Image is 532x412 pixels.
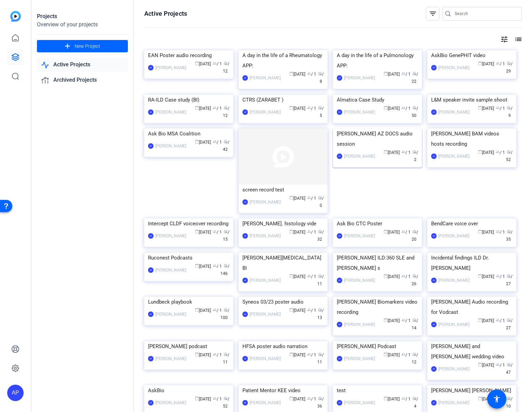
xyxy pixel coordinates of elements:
div: [PERSON_NAME] [155,232,186,239]
div: AskBio GenePHIT video [431,50,513,61]
div: [PERSON_NAME]. histology vide [242,218,324,229]
span: radio [412,229,416,234]
div: [PERSON_NAME] and [PERSON_NAME] wedding video [431,341,513,362]
div: Ruconest Podcasts [148,253,229,263]
div: AP [242,356,248,361]
span: radio [224,139,228,144]
span: / 15 [223,230,229,242]
span: radio [507,61,511,65]
span: [DATE] [289,196,305,201]
span: group [401,229,405,234]
div: [PERSON_NAME] [438,277,469,284]
span: group [401,106,405,110]
span: calendar_today [195,139,199,144]
span: group [307,106,311,110]
span: calendar_today [289,71,293,76]
div: AP [148,400,154,406]
span: / 4 [412,397,418,409]
div: Intercept CLDF voiceover recording [148,218,229,229]
span: group [307,352,311,356]
img: blue-gradient.svg [10,11,21,22]
mat-icon: tune [500,35,508,43]
span: group [401,396,405,400]
div: [PERSON_NAME] [344,109,375,116]
div: [PERSON_NAME] Biomarkers video recording [337,297,418,317]
span: [DATE] [195,62,211,66]
span: group [401,318,405,322]
div: [PERSON_NAME] [155,64,186,71]
span: [DATE] [384,274,400,279]
span: / 1 [213,106,222,111]
span: calendar_today [478,150,482,154]
span: [DATE] [289,230,305,235]
span: radio [224,61,228,65]
div: test [337,385,418,396]
span: radio [318,396,322,400]
span: [DATE] [384,397,400,401]
div: AP [242,109,248,115]
div: [PERSON_NAME] [344,75,375,81]
span: calendar_today [384,396,388,400]
span: calendar_today [195,352,199,356]
span: group [496,61,500,65]
div: [PERSON_NAME] [250,277,281,284]
span: radio [507,362,511,367]
span: / 11 [317,353,324,364]
div: AP [431,154,437,159]
span: / 47 [506,363,513,375]
span: [DATE] [289,106,305,111]
span: / 1 [213,264,222,269]
span: / 1 [213,140,222,145]
div: AP [337,278,342,283]
span: [DATE] [195,397,211,401]
span: group [307,274,311,278]
span: / 1 [307,353,316,357]
span: calendar_today [478,396,482,400]
span: radio [412,318,416,322]
div: AP [431,233,437,239]
span: [DATE] [478,363,494,368]
span: / 1 [496,363,505,368]
span: calendar_today [289,274,293,278]
span: radio [412,352,416,356]
div: AP [148,65,154,70]
div: [PERSON_NAME] [438,232,469,239]
span: / 52 [506,150,513,162]
div: [PERSON_NAME] [155,311,186,318]
div: AP [242,400,248,406]
div: AP [431,65,437,70]
div: [PERSON_NAME] [344,355,375,362]
div: AskBio [148,385,229,396]
span: [DATE] [478,230,494,235]
span: group [213,396,217,400]
span: calendar_today [195,308,199,312]
span: [DATE] [289,353,305,357]
span: calendar_today [384,229,388,234]
span: / 13 [317,308,324,320]
span: group [496,362,500,367]
span: radio [318,196,322,200]
div: [PERSON_NAME] [250,199,281,205]
span: / 1 [213,397,222,401]
div: [PERSON_NAME] [344,153,375,160]
span: group [213,106,217,110]
span: calendar_today [195,61,199,65]
span: / 1 [401,274,411,279]
div: AP [431,366,437,372]
div: CTRS (ZARABET ) [242,95,324,105]
span: [DATE] [195,308,211,313]
span: [DATE] [478,397,494,401]
div: [PERSON_NAME] [250,355,281,362]
span: calendar_today [195,229,199,234]
span: calendar_today [478,229,482,234]
div: [PERSON_NAME] [438,64,469,71]
span: / 1 [496,318,505,323]
span: group [307,396,311,400]
span: radio [412,396,416,400]
div: AP [7,385,24,401]
span: radio [224,106,228,110]
div: Ask Bio MSA Coalition [148,129,229,139]
span: / 1 [496,150,505,155]
div: AP [337,233,342,239]
span: group [307,229,311,234]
